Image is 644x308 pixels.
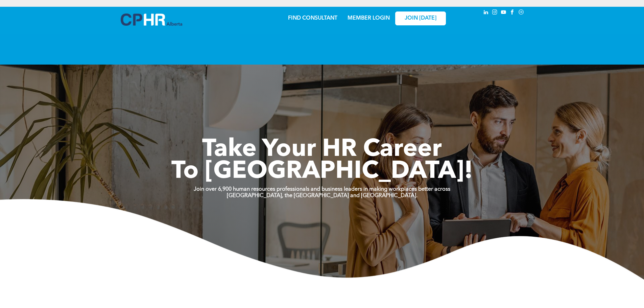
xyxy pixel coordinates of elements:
[491,8,499,18] a: instagram
[348,16,390,21] a: MEMBER LOGIN
[395,11,446,25] a: JOIN [DATE]
[518,8,525,18] a: Social network
[171,160,473,184] span: To [GEOGRAPHIC_DATA]!
[405,15,436,22] span: JOIN [DATE]
[509,8,516,18] a: facebook
[194,187,450,192] strong: Join over 6,900 human resources professionals and business leaders in making workplaces better ac...
[500,8,507,18] a: youtube
[227,193,418,198] strong: [GEOGRAPHIC_DATA], the [GEOGRAPHIC_DATA] and [GEOGRAPHIC_DATA].
[202,138,442,162] span: Take Your HR Career
[288,16,337,21] a: FIND CONSULTANT
[482,8,490,18] a: linkedin
[121,14,182,26] img: A blue and white logo for cp alberta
